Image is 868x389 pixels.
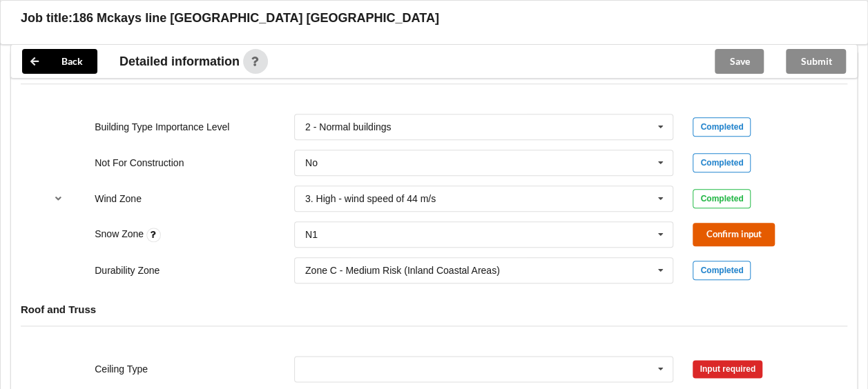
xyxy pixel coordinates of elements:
h3: 186 Mckays line [GEOGRAPHIC_DATA] [GEOGRAPHIC_DATA] [73,10,439,26]
div: 2 - Normal buildings [305,122,392,132]
div: Zone C - Medium Risk (Inland Coastal Areas) [305,266,500,275]
h3: Job title: [21,10,73,26]
div: Completed [693,153,751,172]
button: Confirm input [693,223,775,246]
div: 3. High - wind speed of 44 m/s [305,194,436,203]
div: Input required [693,360,762,378]
h4: Roof and Truss [21,303,847,316]
div: Completed [693,189,751,208]
div: Completed [693,117,751,137]
div: Completed [693,261,751,280]
label: Durability Zone [95,265,160,276]
label: Not For Construction [95,157,184,168]
div: No [305,158,318,168]
span: Detailed information [119,55,240,68]
div: N1 [305,230,318,239]
label: Snow Zone [95,228,146,239]
button: reference-toggle [45,186,72,211]
button: Back [22,49,97,74]
label: Ceiling Type [95,363,148,375]
label: Wind Zone [95,193,142,204]
label: Building Type Importance Level [95,121,229,132]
